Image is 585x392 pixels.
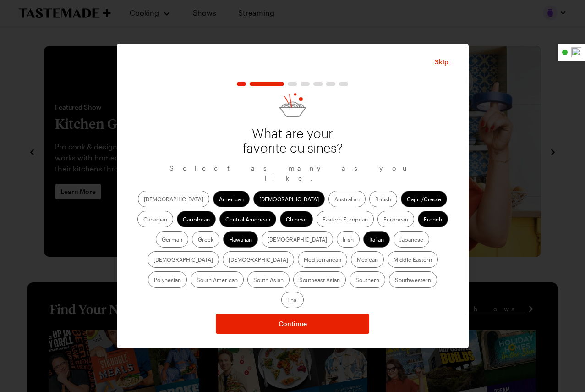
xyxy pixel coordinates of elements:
label: Cajun/Creole [401,191,447,207]
label: Australian [328,191,366,207]
label: Middle Eastern [388,251,438,268]
label: Italian [363,231,390,248]
label: [DEMOGRAPHIC_DATA] [148,251,219,268]
label: [DEMOGRAPHIC_DATA] [253,191,325,207]
label: Eastern European [317,211,374,227]
label: Southwestern [389,271,437,288]
label: [DEMOGRAPHIC_DATA] [138,191,209,207]
label: Japanese [394,231,429,248]
label: Mediterranean [298,251,347,268]
label: [DEMOGRAPHIC_DATA] [223,251,294,268]
p: Select as many as you like. [137,163,448,183]
label: South American [191,271,244,288]
label: Canadian [137,211,173,227]
label: Irish [337,231,360,248]
label: European [377,211,414,227]
button: Close [435,57,448,66]
label: Chinese [280,211,313,227]
label: Polynesian [148,271,187,288]
label: South Asian [247,271,290,288]
span: Continue [279,319,307,328]
label: Mexican [351,251,384,268]
label: British [369,191,397,207]
label: [DEMOGRAPHIC_DATA] [262,231,333,248]
label: Central American [219,211,276,227]
label: French [418,211,448,227]
p: What are your favorite cuisines? [238,127,348,156]
label: Southeast Asian [293,271,346,288]
label: Caribbean [177,211,216,227]
label: Greek [192,231,219,248]
span: Skip [435,57,448,66]
button: NextStepButton [216,314,369,334]
label: Thai [281,292,304,308]
label: Southern [350,271,385,288]
label: German [156,231,188,248]
label: Hawaiian [223,231,258,248]
label: American [213,191,250,207]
